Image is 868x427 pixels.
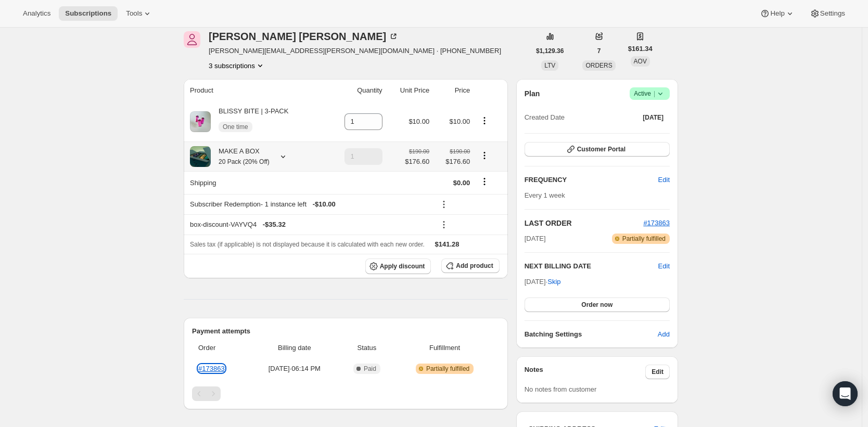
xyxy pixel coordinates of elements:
span: Paid [364,365,376,373]
span: LTV [544,62,555,69]
th: Unit Price [386,79,433,102]
th: Order [192,337,248,359]
button: Edit [652,172,676,188]
span: $161.34 [628,44,653,54]
span: [DATE] · [525,278,561,286]
span: Billing date [251,343,337,353]
span: $0.00 [453,179,470,187]
button: #173863 [643,218,670,228]
h3: Notes [525,365,646,379]
h2: NEXT BILLING DATE [525,261,658,271]
button: Shipping actions [476,176,493,187]
span: Fulfillment [396,343,493,353]
button: Edit [658,261,670,271]
div: Open Intercom Messenger [833,381,858,406]
button: Apply discount [365,258,431,274]
span: $10.00 [450,118,470,125]
span: 7 [597,47,601,55]
span: Add [658,329,670,340]
span: Edit [652,368,663,376]
button: Customer Portal [525,142,670,157]
small: 20 Pack (20% Off) [219,158,270,165]
button: 7 [591,44,607,58]
span: Apply discount [380,262,425,270]
th: Product [184,79,327,102]
button: Product actions [476,150,493,161]
a: #173863 [643,219,670,227]
h2: Plan [525,88,540,99]
span: Created Date [525,112,565,123]
span: $10.00 [409,118,429,125]
span: $1,129.36 [536,47,564,55]
span: Every 1 week [525,191,565,199]
small: $190.00 [450,148,470,154]
th: Quantity [327,79,386,102]
span: Analytics [23,9,50,18]
span: $176.60 [436,157,470,167]
h2: LAST ORDER [525,218,644,228]
button: Help [754,6,801,21]
button: Skip [541,274,567,290]
span: Sales tax (if applicable) is not displayed because it is calculated with each new order. [190,241,425,248]
div: MAKE A BOX [211,146,270,167]
span: [PERSON_NAME][EMAIL_ADDRESS][PERSON_NAME][DOMAIN_NAME] · [PHONE_NUMBER] [209,46,501,56]
span: One time [223,123,248,131]
span: [DATE] · 06:14 PM [251,364,337,374]
button: Product actions [209,60,265,71]
div: [PERSON_NAME] [PERSON_NAME] [209,31,399,42]
a: #173863 [198,365,225,372]
span: [DATE] [643,113,663,122]
span: Status [343,343,390,353]
button: Order now [525,297,670,312]
button: Add product [441,258,499,273]
span: - $10.00 [313,199,336,210]
span: $176.60 [405,157,429,167]
span: Subscriptions [65,9,111,18]
span: ORDERS [585,62,612,69]
img: product img [190,111,211,132]
button: Add [652,326,676,343]
div: box-discount-VAYVQ4 [190,219,429,230]
span: Partially fulfilled [426,365,469,373]
button: Edit [645,365,670,379]
button: Settings [803,6,851,21]
nav: Pagination [192,386,500,401]
button: Subscriptions [59,6,118,21]
h6: Batching Settings [525,329,658,340]
span: Skip [547,277,560,287]
span: Help [770,9,784,18]
span: Settings [820,9,845,18]
span: Order now [581,301,612,309]
h2: Payment attempts [192,326,500,337]
th: Shipping [184,171,327,194]
button: $1,129.36 [530,44,570,58]
h2: FREQUENCY [525,175,658,185]
span: Partially fulfilled [622,235,666,243]
span: Jess Wasserman [184,31,200,48]
button: Analytics [17,6,57,21]
span: Active [634,88,666,99]
button: [DATE] [636,110,670,125]
button: Tools [120,6,159,21]
span: AOV [634,58,647,65]
div: Subscriber Redemption - 1 instance left [190,199,429,210]
span: Edit [658,175,670,185]
span: - $35.32 [263,219,286,230]
th: Price [432,79,473,102]
span: Tools [126,9,142,18]
small: $190.00 [409,148,429,154]
span: No notes from customer [525,385,597,393]
span: | [654,89,655,98]
span: $141.28 [435,240,459,248]
span: [DATE] [525,234,546,244]
button: Product actions [476,115,493,126]
img: product img [190,146,211,167]
span: Customer Portal [577,145,626,153]
span: Add product [456,262,493,270]
div: BLISSY BITE | 3-PACK [211,106,288,137]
